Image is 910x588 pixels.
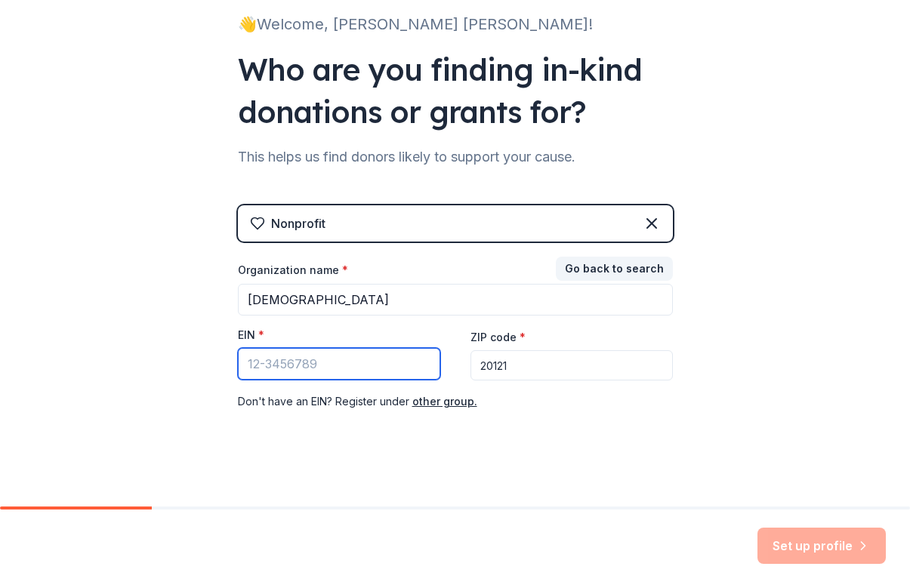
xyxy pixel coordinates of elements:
div: 👋 Welcome, [PERSON_NAME] [PERSON_NAME]! [238,12,673,36]
label: Organization name [238,263,348,278]
label: ZIP code [470,330,526,345]
button: Go back to search [556,257,673,281]
label: EIN [238,328,264,343]
div: Who are you finding in-kind donations or grants for? [238,48,673,133]
input: American Red Cross [238,284,673,316]
input: 12345 (U.S. only) [470,350,673,380]
input: 12-3456789 [238,348,440,380]
div: This helps us find donors likely to support your cause. [238,145,673,169]
div: Don ' t have an EIN? Register under [238,393,673,411]
button: other group. [412,393,477,411]
div: Nonprofit [271,214,325,232]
